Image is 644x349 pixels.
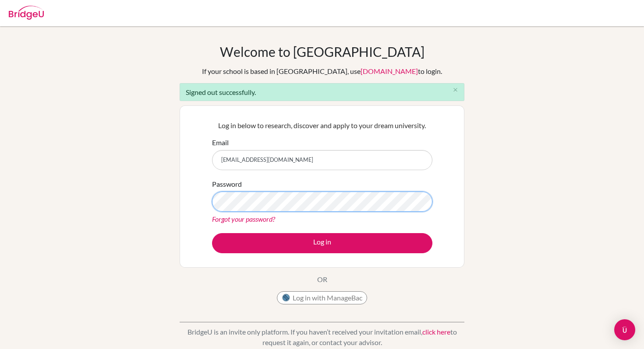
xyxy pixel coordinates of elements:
a: click here [422,328,450,336]
h1: Welcome to [GEOGRAPHIC_DATA] [220,44,425,59]
button: Log in [212,233,432,253]
div: Signed out successfully. [180,83,464,101]
button: Log in with ManageBac [277,291,367,304]
p: OR [317,274,327,285]
button: Close [446,84,464,97]
div: If your school is based in [GEOGRAPHIC_DATA], use to login. [202,66,442,77]
label: Email [212,137,229,148]
label: Password [212,179,242,189]
p: BridgeU is an invite only platform. If you haven’t received your invitation email, to request it ... [180,327,464,348]
a: [DOMAIN_NAME] [361,67,418,75]
a: Forgot your password? [212,215,275,223]
div: Open Intercom Messenger [614,319,635,340]
i: close [452,87,459,93]
img: Bridge-U [9,6,44,20]
p: Log in below to research, discover and apply to your dream university. [212,120,432,131]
